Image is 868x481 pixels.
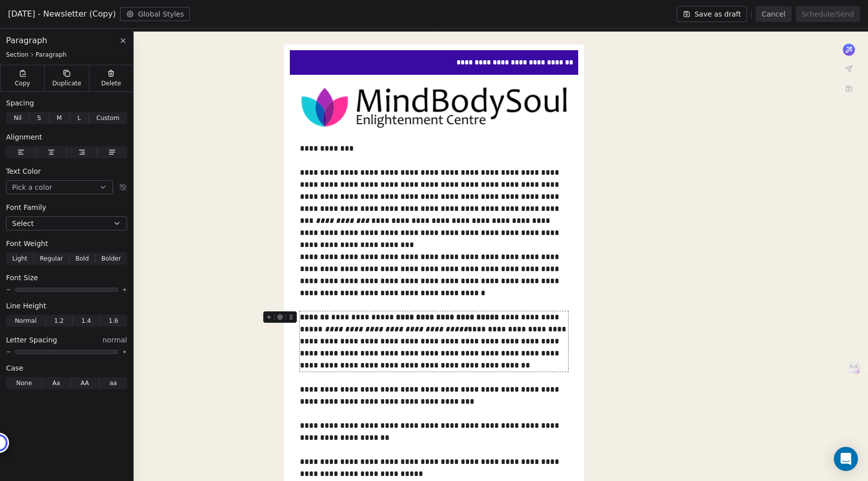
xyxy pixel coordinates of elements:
[16,379,32,388] span: None
[796,6,860,22] button: Schedule/Send
[6,363,23,373] span: Case
[120,7,190,21] button: Global Styles
[40,254,63,263] span: Regular
[8,8,116,20] span: [DATE] - Newsletter (Copy)
[96,113,120,123] span: Custom
[12,218,34,228] span: Select
[12,254,27,263] span: Light
[6,273,38,283] span: Font Size
[102,335,127,345] span: normal
[6,51,29,59] span: Section
[52,379,60,388] span: Aa
[37,113,41,123] span: S
[14,113,22,123] span: Nil
[6,180,113,194] button: Pick a color
[80,379,89,388] span: AA
[15,79,30,87] span: Copy
[6,202,46,212] span: Font Family
[6,98,34,108] span: Spacing
[6,166,41,176] span: Text Color
[101,254,121,263] span: Bolder
[6,238,48,249] span: Font Weight
[36,51,67,59] span: Paragraph
[834,447,858,471] div: Open Intercom Messenger
[6,335,57,345] span: Letter Spacing
[77,113,81,123] span: L
[57,113,62,123] span: M
[677,6,747,22] button: Save as draft
[75,254,89,263] span: Bold
[52,79,81,87] span: Duplicate
[15,316,36,325] span: Normal
[6,35,47,47] span: Paragraph
[755,6,791,22] button: Cancel
[101,79,122,87] span: Delete
[6,301,46,311] span: Line Height
[54,316,64,325] span: 1.2
[81,316,91,325] span: 1.4
[110,379,117,388] span: aa
[108,316,118,325] span: 1.6
[6,132,42,142] span: Alignment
